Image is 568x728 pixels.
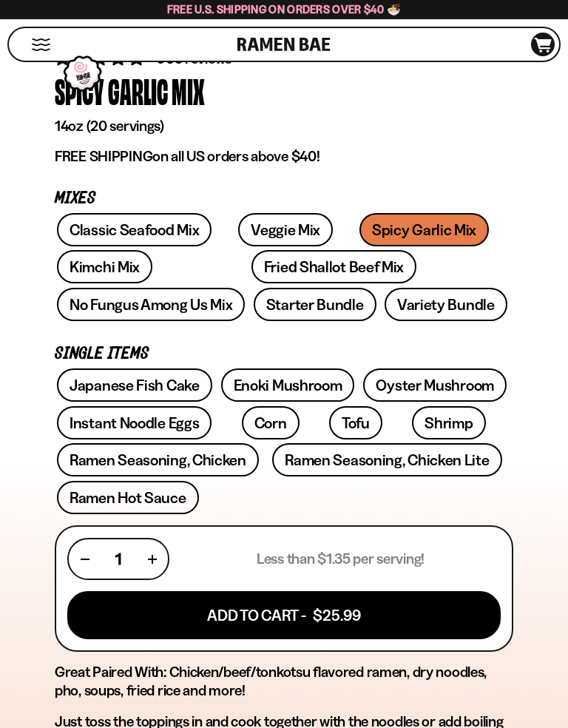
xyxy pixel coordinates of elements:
a: Ramen Seasoning, Chicken Lite [272,443,501,476]
a: Fried Shallot Beef Mix [251,250,416,283]
a: No Fungus Among Us Mix [57,288,245,321]
p: Single Items [55,347,513,361]
p: Mixes [55,192,513,206]
p: Less than $1.35 per serving! [257,550,425,568]
a: Instant Noodle Eggs [57,406,212,439]
div: Garlic [108,70,168,113]
div: Spicy [55,70,104,113]
a: Oyster Mushroom [363,368,507,402]
button: Mobile Menu Trigger [31,38,51,51]
span: 1 [115,550,121,568]
a: Kimchi Mix [57,250,152,283]
a: Starter Bundle [254,288,376,321]
button: Add To Cart - $25.99 [67,591,501,639]
span: Free U.S. Shipping on Orders over $40 🍜 [167,2,402,16]
p: 14oz (20 servings) [55,117,513,135]
a: Ramen Seasoning, Chicken [57,443,259,476]
h2: Great Paired With: Chicken/beef/tonkotsu flavored ramen, dry noodles, pho, soups, fried rice and ... [55,663,513,700]
a: Corn [242,406,300,439]
a: Classic Seafood Mix [57,213,212,246]
a: Tofu [329,406,382,439]
div: Mix [172,70,205,113]
p: on all US orders above $40! [55,147,513,166]
strong: FREE SHIPPING [55,147,152,165]
a: Ramen Hot Sauce [57,481,199,514]
a: Shrimp [412,406,485,439]
a: Japanese Fish Cake [57,368,212,402]
a: Variety Bundle [385,288,507,321]
a: Veggie Mix [238,213,333,246]
a: Enoki Mushroom [221,368,355,402]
